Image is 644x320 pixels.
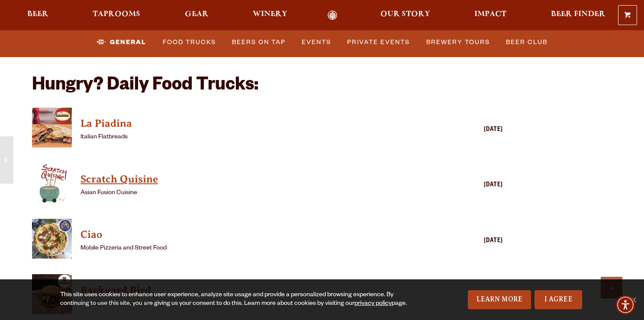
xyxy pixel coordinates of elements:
[93,32,150,52] a: General
[32,108,72,147] img: thumbnail food truck
[344,32,413,52] a: Private Events
[32,163,72,203] img: thumbnail food truck
[434,180,503,191] div: [DATE]
[469,10,512,20] a: Impact
[87,10,146,20] a: Taprooms
[80,228,429,242] h4: Ciao
[423,32,493,52] a: Brewery Tours
[80,188,429,198] p: Asian Fusion Cuisine
[474,11,506,18] span: Impact
[32,219,72,259] img: thumbnail food truck
[601,277,622,298] a: Scroll to top
[80,117,429,131] h4: La Piadina
[434,125,503,135] div: [DATE]
[32,108,72,152] a: View La Piadina details (opens in a new window)
[434,236,503,246] div: [DATE]
[159,32,219,52] a: Food Trucks
[80,115,429,132] a: View La Piadina details (opens in a new window)
[32,76,503,97] h2: Hungry? Daily Food Trucks:
[535,290,582,309] a: I Agree
[32,163,72,208] a: View Scratch Quisine details (opens in a new window)
[80,173,429,186] h4: Scratch Quisine
[179,10,214,20] a: Gear
[354,301,392,307] a: privacy policy
[22,10,54,20] a: Beer
[32,274,72,319] a: View Backyard Bird details (opens in a new window)
[32,219,72,263] a: View Ciao details (opens in a new window)
[616,295,635,314] div: Accessibility Menu
[316,10,349,20] a: Odell Home
[80,171,429,188] a: View Scratch Quisine details (opens in a new window)
[375,10,436,20] a: Our Story
[60,291,421,308] div: This site uses cookies to enhance user experience, analyze site usage and provide a personalized ...
[229,32,289,52] a: Beers on Tap
[545,10,611,20] a: Beer Finder
[27,11,48,18] span: Beer
[80,243,429,254] p: Mobile Pizzeria and Street Food
[551,11,605,18] span: Beer Finder
[80,226,429,243] a: View Ciao details (opens in a new window)
[93,11,140,18] span: Taprooms
[247,10,293,20] a: Winery
[502,32,551,52] a: Beer Club
[380,11,430,18] span: Our Story
[185,11,209,18] span: Gear
[298,32,335,52] a: Events
[32,274,72,314] img: thumbnail food truck
[468,290,531,309] a: Learn More
[253,11,287,18] span: Winery
[80,132,429,143] p: Italian Flatbreads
